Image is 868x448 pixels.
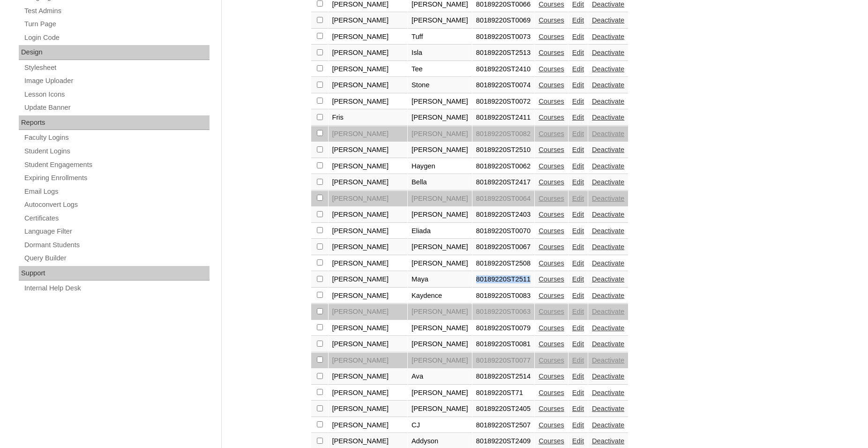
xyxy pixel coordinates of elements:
[592,114,624,121] a: Deactivate
[539,275,564,283] a: Courses
[329,142,408,158] td: [PERSON_NAME]
[539,211,564,218] a: Courses
[572,292,584,299] a: Edit
[572,195,584,202] a: Edit
[592,324,624,332] a: Deactivate
[329,45,408,61] td: [PERSON_NAME]
[23,89,210,100] a: Lesson Icons
[329,175,408,190] td: [PERSON_NAME]
[329,94,408,110] td: [PERSON_NAME]
[329,401,408,417] td: [PERSON_NAME]
[408,94,472,110] td: [PERSON_NAME]
[539,81,564,89] a: Courses
[472,288,535,304] td: 80189220ST0083
[539,243,564,251] a: Courses
[592,372,624,380] a: Deactivate
[572,243,584,251] a: Edit
[572,259,584,267] a: Edit
[472,385,535,401] td: 80189220ST71
[23,18,210,30] a: Turn Page
[329,256,408,272] td: [PERSON_NAME]
[572,275,584,283] a: Edit
[408,159,472,175] td: Haygen
[408,45,472,61] td: Isla
[329,272,408,288] td: [PERSON_NAME]
[539,357,564,364] a: Courses
[472,369,535,385] td: 80189220ST2514
[329,126,408,142] td: [PERSON_NAME]
[408,256,472,272] td: [PERSON_NAME]
[408,110,472,126] td: [PERSON_NAME]
[23,252,210,264] a: Query Builder
[329,239,408,255] td: [PERSON_NAME]
[408,401,472,417] td: [PERSON_NAME]
[408,369,472,385] td: Ava
[329,353,408,369] td: [PERSON_NAME]
[572,405,584,412] a: Edit
[329,61,408,77] td: [PERSON_NAME]
[329,159,408,175] td: [PERSON_NAME]
[472,401,535,417] td: 80189220ST2405
[539,130,564,137] a: Courses
[572,98,584,105] a: Edit
[592,405,624,412] a: Deactivate
[539,340,564,348] a: Courses
[572,81,584,89] a: Edit
[592,340,624,348] a: Deactivate
[23,213,210,224] a: Certificates
[329,288,408,304] td: [PERSON_NAME]
[23,199,210,211] a: Autoconvert Logs
[592,437,624,445] a: Deactivate
[592,0,624,8] a: Deactivate
[592,130,624,137] a: Deactivate
[408,418,472,433] td: CJ
[572,421,584,429] a: Edit
[23,132,210,144] a: Faculty Logins
[572,65,584,73] a: Edit
[329,13,408,29] td: [PERSON_NAME]
[329,336,408,352] td: [PERSON_NAME]
[592,16,624,24] a: Deactivate
[472,304,535,320] td: 80189220ST0063
[539,65,564,73] a: Courses
[329,29,408,45] td: [PERSON_NAME]
[472,239,535,255] td: 80189220ST0067
[592,421,624,429] a: Deactivate
[472,29,535,45] td: 80189220ST0073
[408,304,472,320] td: [PERSON_NAME]
[472,175,535,190] td: 80189220ST2417
[23,62,210,74] a: Stylesheet
[472,191,535,207] td: 80189220ST0064
[472,142,535,158] td: 80189220ST2510
[572,227,584,235] a: Edit
[572,389,584,396] a: Edit
[572,49,584,56] a: Edit
[472,256,535,272] td: 80189220ST2508
[408,13,472,29] td: [PERSON_NAME]
[539,437,564,445] a: Courses
[539,308,564,315] a: Courses
[408,126,472,142] td: [PERSON_NAME]
[472,126,535,142] td: 80189220ST0082
[408,191,472,207] td: [PERSON_NAME]
[592,357,624,364] a: Deactivate
[329,418,408,433] td: [PERSON_NAME]
[572,178,584,186] a: Edit
[329,320,408,336] td: [PERSON_NAME]
[572,130,584,137] a: Edit
[408,175,472,190] td: Bella
[592,49,624,56] a: Deactivate
[539,49,564,56] a: Courses
[472,272,535,288] td: 80189220ST2511
[408,142,472,158] td: [PERSON_NAME]
[592,146,624,153] a: Deactivate
[19,45,210,60] div: Design
[329,385,408,401] td: [PERSON_NAME]
[23,75,210,87] a: Image Uploader
[572,211,584,218] a: Edit
[572,146,584,153] a: Edit
[408,272,472,288] td: Maya
[408,223,472,239] td: Eliada
[592,211,624,218] a: Deactivate
[329,369,408,385] td: [PERSON_NAME]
